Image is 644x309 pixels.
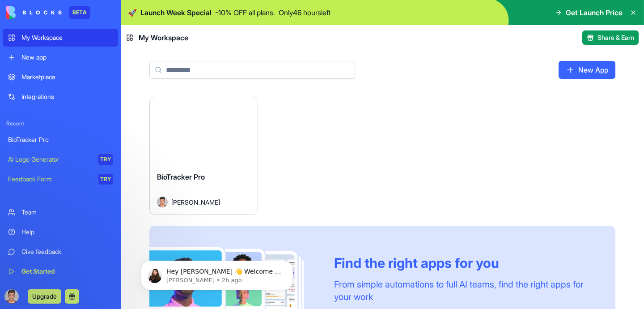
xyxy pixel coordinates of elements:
div: TRY [98,174,113,185]
iframe: Intercom notifications message [127,242,306,305]
a: My Workspace [3,29,118,47]
p: Only 46 hours left [279,7,330,18]
span: My Workspace [139,32,188,43]
div: BioTracker Pro [8,135,113,144]
button: Upgrade [28,289,61,304]
a: Marketplace [3,68,118,86]
img: ACg8ocKmMrLLyARxB9lcuSQGtpMSUUfpap6X8igDHTJt0JZf_hSfxUjh=s96-c [4,289,19,304]
div: New app [21,53,113,62]
div: BETA [69,6,90,19]
img: Avatar [157,197,168,207]
span: Share & Earn [597,33,634,42]
p: - 10 % OFF all plans. [215,7,275,18]
span: [PERSON_NAME] [171,197,220,207]
div: Find the right apps for you [334,255,594,271]
a: New App [559,61,615,79]
img: logo [6,6,62,19]
div: AI Logo Generator [8,155,92,164]
span: BioTracker Pro [157,172,205,181]
span: Recent [3,120,118,127]
a: BioTracker ProAvatar[PERSON_NAME] [149,97,258,215]
span: Get Launch Price [566,7,623,18]
a: New app [3,48,118,66]
a: Feedback FormTRY [3,170,118,188]
div: Give feedback [21,247,113,256]
div: TRY [98,154,113,165]
div: Get Started [21,267,113,276]
a: Help [3,223,118,241]
a: Upgrade [28,292,61,300]
a: Team [3,203,118,221]
a: BioTracker Pro [3,131,118,149]
div: Help [21,227,113,236]
div: From simple automations to full AI teams, find the right apps for your work [334,278,594,303]
a: Get Started [3,262,118,280]
a: Integrations [3,88,118,106]
div: Team [21,208,113,217]
span: 🚀 [128,7,137,18]
a: BETA [6,6,90,19]
div: Marketplace [21,73,113,82]
div: Integrations [21,92,113,101]
span: Launch Week Special [140,7,212,18]
button: Share & Earn [582,30,639,45]
a: Give feedback [3,243,118,261]
a: AI Logo GeneratorTRY [3,150,118,168]
div: Feedback Form [8,175,92,184]
div: My Workspace [21,33,113,42]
